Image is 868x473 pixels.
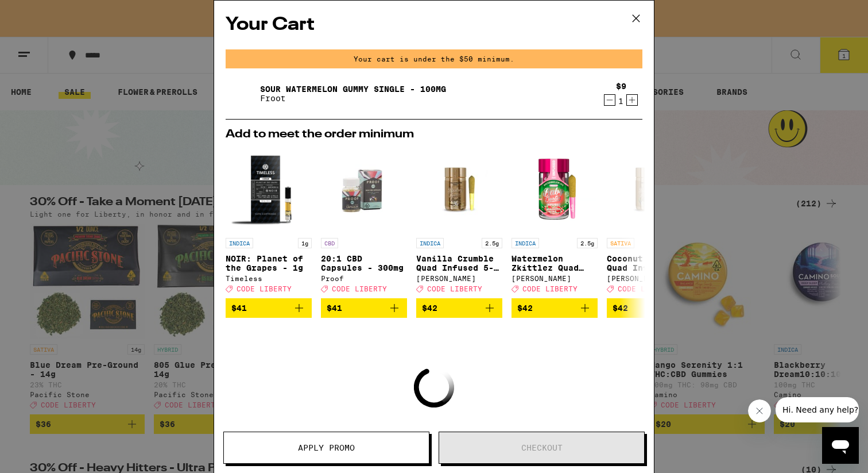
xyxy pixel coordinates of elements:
[607,298,693,318] button: Add to bag
[616,97,626,106] div: 1
[511,146,598,298] a: Open page for Watermelon Zkittlez Quad Infused 5-Pack - 2.5g from Jeeter
[511,254,598,272] p: Watermelon Zkittlez Quad Infused 5-Pack - 2.5g
[522,285,578,293] span: CODE LIBERTY
[321,146,407,232] img: Proof - 20:1 CBD Capsules - 300mg
[511,298,598,318] button: Add to bag
[298,444,355,452] span: Apply Promo
[416,298,502,318] button: Add to bag
[604,94,615,106] button: Decrement
[226,254,312,272] p: NOIR: Planet of the Grapes - 1g
[607,146,693,298] a: Open page for Coconut Lime Quad Infused 5-Pack - 2.5g from Jeeter
[517,303,533,313] span: $42
[616,82,626,91] div: $9
[416,238,444,248] p: INDICA
[482,238,502,248] p: 2.5g
[422,303,437,313] span: $42
[511,238,539,248] p: INDICA
[748,399,771,422] iframe: Close message
[776,397,859,422] iframe: Message from company
[321,275,407,282] div: Proof
[260,84,446,94] a: Sour Watermelon Gummy Single - 100mg
[226,78,258,110] img: Sour Watermelon Gummy Single - 100mg
[260,94,446,103] p: Froot
[223,432,429,464] button: Apply Promo
[237,285,292,293] span: CODE LIBERTY
[416,146,502,298] a: Open page for Vanilla Crumble Quad Infused 5-Pack - 2.5g from Jeeter
[327,303,342,313] span: $41
[226,146,312,232] img: Timeless - NOIR: Planet of the Grapes - 1g
[439,432,645,464] button: Checkout
[226,49,642,68] div: Your cart is under the $50 minimum.
[822,427,859,464] iframe: Button to launch messaging window
[607,275,693,282] div: [PERSON_NAME]
[298,238,312,248] p: 1g
[607,254,693,272] p: Coconut Lime Quad Infused 5-Pack - 2.5g
[226,146,312,298] a: Open page for NOIR: Planet of the Grapes - 1g from Timeless
[332,285,387,293] span: CODE LIBERTY
[226,12,642,38] h2: Your Cart
[416,275,502,282] div: [PERSON_NAME]
[321,238,338,248] p: CBD
[321,146,407,298] a: Open page for 20:1 CBD Capsules - 300mg from Proof
[607,146,693,232] img: Jeeter - Coconut Lime Quad Infused 5-Pack - 2.5g
[231,303,247,313] span: $41
[607,238,634,248] p: SATIVA
[226,129,642,140] h2: Add to meet the order minimum
[511,146,598,232] img: Jeeter - Watermelon Zkittlez Quad Infused 5-Pack - 2.5g
[626,94,638,106] button: Increment
[321,254,407,272] p: 20:1 CBD Capsules - 300mg
[226,275,312,282] div: Timeless
[521,444,563,452] span: Checkout
[511,275,598,282] div: [PERSON_NAME]
[416,146,502,232] img: Jeeter - Vanilla Crumble Quad Infused 5-Pack - 2.5g
[613,303,628,313] span: $42
[321,298,407,318] button: Add to bag
[618,285,673,293] span: CODE LIBERTY
[416,254,502,272] p: Vanilla Crumble Quad Infused 5-Pack - 2.5g
[577,238,598,248] p: 2.5g
[427,285,482,293] span: CODE LIBERTY
[226,298,312,318] button: Add to bag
